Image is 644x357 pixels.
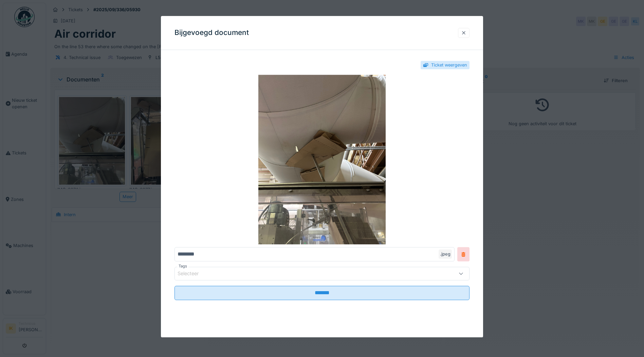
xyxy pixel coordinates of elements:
img: 47f86a55-db33-4d73-bacb-8905c51e1627-IMG_2074.jpeg [174,75,470,245]
div: .jpeg [439,250,452,259]
div: Selecteer [178,270,208,278]
div: Ticket weergeven [431,62,467,68]
h3: Bijgevoegd document [174,29,249,37]
label: Tags [177,264,188,269]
